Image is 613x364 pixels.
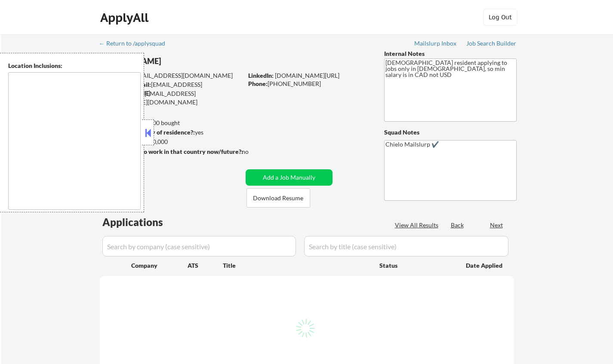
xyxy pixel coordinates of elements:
[384,49,517,58] div: Internal Notes
[100,10,151,25] div: ApplyAll
[8,61,141,70] div: Location Inclusions:
[304,236,508,257] input: Search by title (case sensitive)
[100,56,277,67] div: [PERSON_NAME]
[466,261,504,270] div: Date Applied
[414,40,457,49] a: Mailslurp Inbox
[246,188,310,208] button: Download Resume
[275,72,339,79] a: [DOMAIN_NAME][URL]
[99,128,240,137] div: yes
[100,148,243,155] strong: Will need Visa to work in that country now/future?:
[100,71,243,80] div: [EMAIL_ADDRESS][DOMAIN_NAME]
[414,40,457,46] div: Mailslurp Inbox
[99,40,173,49] a: ← Return to /applysquad
[188,261,223,270] div: ATS
[99,40,173,46] div: ← Return to /applysquad
[248,80,370,88] div: [PHONE_NUMBER]
[223,261,371,270] div: Title
[100,89,243,106] div: [EMAIL_ADDRESS][PERSON_NAME][DOMAIN_NAME]
[242,147,266,156] div: no
[466,40,517,46] div: Job Search Builder
[395,221,441,229] div: View All Results
[102,217,188,227] div: Applications
[99,138,243,146] div: $90,000
[483,9,518,26] button: Log Out
[451,221,465,229] div: Back
[100,80,243,97] div: [EMAIL_ADDRESS][DOMAIN_NAME]
[384,128,517,137] div: Squad Notes
[246,169,333,186] button: Add a Job Manually
[490,221,504,229] div: Next
[131,261,188,270] div: Company
[248,72,274,79] strong: LinkedIn:
[102,236,296,257] input: Search by company (case sensitive)
[99,119,243,127] div: 150 sent / 200 bought
[379,257,453,273] div: Status
[248,80,268,87] strong: Phone:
